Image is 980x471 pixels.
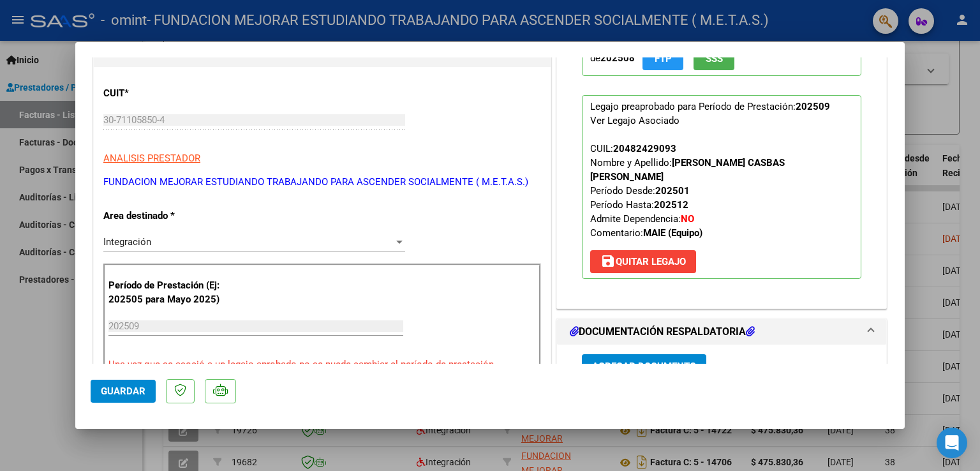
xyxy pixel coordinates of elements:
[600,256,686,267] span: Quitar Legajo
[655,185,690,197] strong: 202501
[101,385,145,397] span: Guardar
[582,95,861,279] p: Legajo preaprobado para Período de Prestación:
[570,324,755,340] h1: DOCUMENTACIÓN RESPALDATORIA
[103,175,541,190] p: FUNDACION MEJORAR ESTUDIANDO TRABAJANDO PARA ASCENDER SOCIALMENTE ( M.E.T.A.S.)
[681,213,694,225] strong: NO
[557,319,886,345] mat-expansion-panel-header: DOCUMENTACIÓN RESPALDATORIA
[590,114,679,128] div: Ver Legajo Asociado
[706,53,723,64] span: SSS
[590,250,696,273] button: Quitar Legajo
[103,86,235,101] p: CUIT
[91,380,156,403] button: Guardar
[613,142,676,156] div: 20482429093
[590,227,702,239] span: Comentario:
[796,101,830,112] strong: 202509
[642,47,683,70] button: FTP
[103,153,200,164] span: ANALISIS PRESTADOR
[592,361,696,372] span: Agregar Documento
[582,354,706,378] button: Agregar Documento
[108,278,237,307] p: Período de Prestación (Ej: 202505 para Mayo 2025)
[557,9,886,308] div: PREAPROBACIÓN PARA INTEGRACION
[600,253,616,269] mat-icon: save
[103,236,151,248] span: Integración
[103,209,235,223] p: Area destinado *
[590,157,785,183] strong: [PERSON_NAME] CASBAS [PERSON_NAME]
[654,199,688,211] strong: 202512
[643,227,702,239] strong: MAIE (Equipo)
[655,53,672,64] span: FTP
[694,47,734,70] button: SSS
[937,428,967,458] div: Open Intercom Messenger
[108,357,536,372] p: Una vez que se asoció a un legajo aprobado no se puede cambiar el período de prestación.
[600,52,635,64] strong: 202508
[590,143,785,239] span: CUIL: Nombre y Apellido: Período Desde: Período Hasta: Admite Dependencia:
